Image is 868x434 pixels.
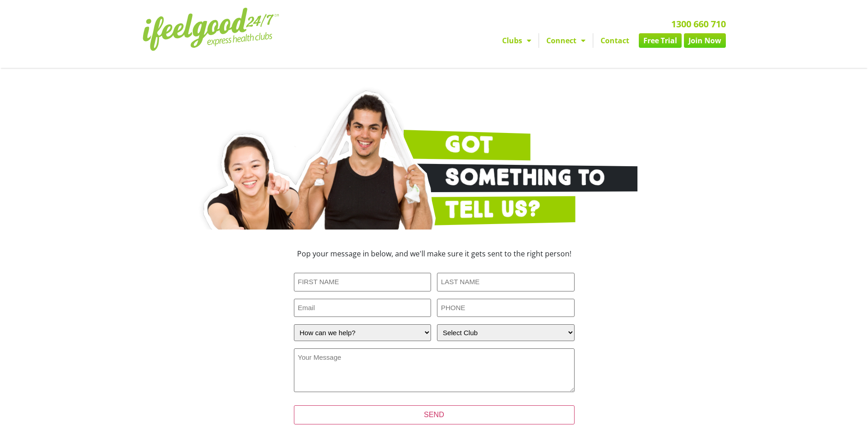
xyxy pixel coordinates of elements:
[684,33,726,48] a: Join Now
[639,33,682,48] a: Free Trial
[294,273,431,291] input: FIRST NAME
[495,33,539,48] a: Clubs
[437,299,575,317] input: PHONE
[539,33,593,48] a: Connect
[234,250,635,257] h3: Pop your message in below, and we'll make sure it gets sent to the right person!
[294,299,431,317] input: Email
[437,273,575,291] input: LAST NAME
[294,405,575,424] input: SEND
[350,33,726,48] nav: Menu
[593,33,637,48] a: Contact
[671,18,726,30] a: 1300 660 710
